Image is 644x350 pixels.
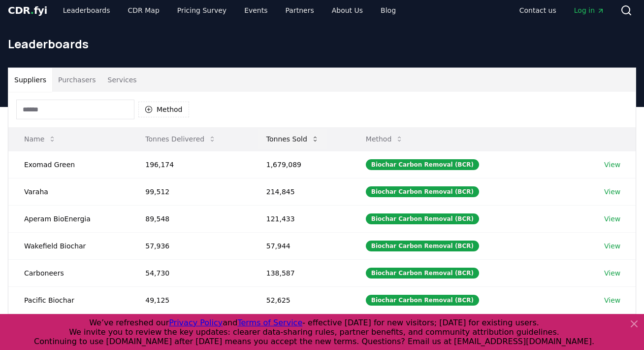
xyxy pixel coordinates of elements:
a: Log in [566,1,612,19]
button: Tonnes Delivered [137,129,224,149]
td: 121,433 [251,205,350,232]
button: Suppliers [8,68,52,92]
h1: Leaderboards [8,36,636,52]
a: Partners [278,1,322,19]
td: Freres Biochar [8,314,129,341]
td: 49,125 [129,286,251,314]
a: View [604,268,620,278]
td: 99,512 [129,178,251,205]
td: 89,548 [129,205,251,232]
td: Exomad Green [8,151,129,178]
div: Biochar Carbon Removal (BCR) [366,295,479,306]
td: 196,174 [129,151,251,178]
a: View [604,160,620,170]
nav: Main [55,1,404,19]
td: 1,679,089 [251,151,350,178]
a: Blog [373,1,404,19]
td: 214,845 [251,178,350,205]
td: 26,108 [251,314,350,341]
td: 26,108 [129,314,251,341]
a: View [604,187,620,197]
td: Pacific Biochar [8,286,129,314]
div: Biochar Carbon Removal (BCR) [366,186,479,197]
td: 57,936 [129,232,251,259]
button: Services [102,68,143,92]
a: View [604,295,620,305]
div: Biochar Carbon Removal (BCR) [366,241,479,251]
a: Leaderboards [55,1,118,19]
td: Varaha [8,178,129,205]
a: About Us [324,1,371,19]
button: Method [358,129,412,149]
td: Carboneers [8,259,129,286]
span: CDR fyi [8,4,47,16]
div: Biochar Carbon Removal (BCR) [366,159,479,170]
td: 52,625 [251,286,350,314]
a: CDR Map [120,1,167,19]
a: CDR.fyi [8,3,47,17]
nav: Main [512,1,612,19]
button: Tonnes Sold [258,129,327,149]
a: Pricing Survey [169,1,234,19]
span: Log in [574,5,605,15]
button: Purchasers [52,68,102,92]
a: Events [236,1,275,19]
a: Contact us [512,1,564,19]
button: Name [16,129,64,149]
button: Method [138,102,189,117]
td: Wakefield Biochar [8,232,129,259]
div: Biochar Carbon Removal (BCR) [366,268,479,279]
div: Biochar Carbon Removal (BCR) [366,213,479,224]
td: 54,730 [129,259,251,286]
a: View [604,241,620,251]
td: 138,587 [251,259,350,286]
td: Aperam BioEnergia [8,205,129,232]
span: . [31,4,34,16]
a: View [604,214,620,224]
td: 57,944 [251,232,350,259]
